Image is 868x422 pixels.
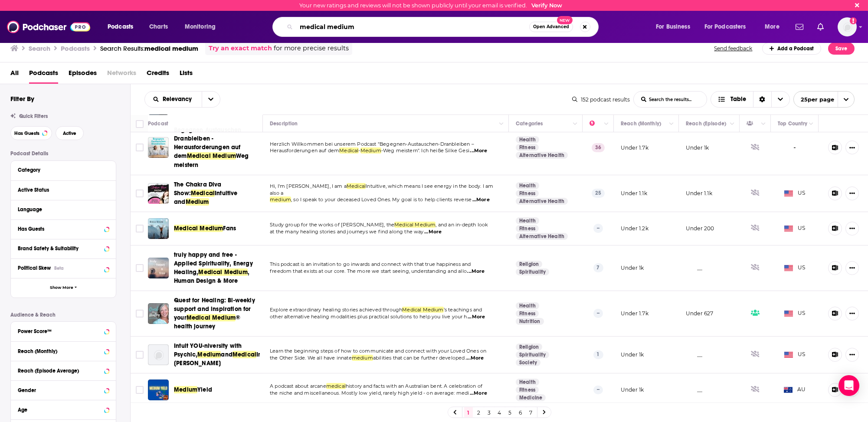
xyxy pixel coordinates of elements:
[10,126,52,140] button: Has Guests
[762,43,822,55] a: Add a Podcast
[845,307,859,321] button: Show More Button
[686,310,714,317] p: Under 627
[11,278,116,298] button: Show More
[704,21,746,33] span: For Podcasters
[516,182,539,189] a: Health
[572,96,630,103] div: 152 podcast results
[666,119,677,129] button: Column Actions
[19,113,48,119] span: Quick Filters
[686,144,709,151] p: Under 1k
[593,386,603,394] p: --
[593,350,603,359] p: 1
[845,186,859,200] button: Show More Button
[686,386,702,393] p: __
[29,44,50,52] h3: Search
[778,118,807,129] div: Top Country
[281,17,607,37] div: Search podcasts, credits, & more...
[63,131,76,136] span: Active
[18,407,102,413] div: Age
[10,66,19,84] a: All
[468,314,485,321] span: ...More
[174,296,260,331] a: Quest for Healing: Bi-weekly support and inspiration for yourMedical Medium® health journey
[145,96,202,102] button: open menu
[296,20,529,34] input: Search podcasts, credits, & more...
[516,394,546,401] a: Medicine
[197,351,221,358] span: Medium
[185,21,216,33] span: Monitoring
[54,265,64,271] div: Beta
[686,118,726,129] div: Reach (Episode)
[174,181,222,197] span: The Chakra Diva Show:
[838,17,857,36] span: Logged in as BretAita
[18,348,102,354] div: Reach (Monthly)
[148,118,168,129] div: Podcast
[531,2,562,9] a: Verify Now
[570,119,580,129] button: Column Actions
[148,183,169,204] img: The Chakra Diva Show: Medical Intuitive and Medium
[590,118,602,129] div: Power Score
[516,302,539,309] a: Health
[686,225,714,232] p: Under 200
[136,225,144,232] span: Toggle select row
[784,264,806,272] span: US
[765,21,780,33] span: More
[686,351,702,358] p: __
[174,251,260,285] a: truly happy and free - Applied Spirituality, Energy Healing,Medical Medium, Human Design & More
[845,222,859,236] button: Show More Button
[373,355,466,361] span: abilities that can be further developed.
[270,348,486,354] span: Learn the beginning steps of how to communicate and connect with your Loved Ones on
[516,190,539,197] a: Fitness
[394,222,436,228] span: Medical Medium
[18,387,102,393] div: Gender
[850,17,857,24] svg: Email not verified
[148,218,169,239] img: Medical Medium Fans
[147,66,169,84] a: Credits
[18,368,102,374] div: Reach (Episode Average)
[174,386,197,393] span: Medium
[61,44,90,52] h3: Podcasts
[270,314,467,320] span: other alternative healing modalities plus practical solutions to help you live your h
[436,222,488,228] span: , and an in-depth look
[346,383,482,389] span: history and facts with an Australian bent. A celebration of
[221,351,233,358] span: and
[136,351,144,359] span: Toggle select row
[516,118,543,129] div: Categories
[18,404,109,415] button: Age
[18,184,109,195] button: Active Status
[557,16,573,24] span: New
[10,312,116,318] p: Audience & Reach
[197,386,212,393] span: Yield
[18,262,109,273] button: Political SkewBeta
[270,147,339,154] span: Herausforderungen auf dem
[136,264,144,272] span: Toggle select row
[759,20,790,34] button: open menu
[464,407,473,418] a: 1
[18,187,103,193] div: Active Status
[621,118,661,129] div: Reach (Monthly)
[18,265,51,271] span: Political Skew
[793,91,855,108] button: open menu
[56,126,84,140] button: Active
[299,2,562,9] div: Your new ratings and reviews will not be shown publicly until your email is verified.
[592,189,605,197] p: 25
[69,66,97,84] span: Episodes
[291,196,472,203] span: , so I speak to your deceased Loved Ones. My goal is to help clients reverse
[148,303,169,324] img: Quest for Healing: Bi-weekly support and inspiration for your Medical Medium® health journey
[792,20,807,34] a: Show notifications dropdown
[686,190,712,197] p: Under 1.1k
[845,348,859,362] button: Show More Button
[174,152,249,168] span: Weg meistern
[516,318,544,325] a: Nutrition
[485,407,494,418] a: 3
[136,310,144,317] span: Toggle select row
[18,164,109,175] button: Category
[516,225,539,232] a: Fitness
[18,226,102,232] div: Has Guests
[699,20,759,34] button: open menu
[18,365,109,376] button: Reach (Episode Average)
[793,143,796,153] span: -
[187,152,236,160] span: Medical Medium
[270,390,469,396] span: the niche and miscellaneous. Mostly low yield, rarely high yield - on average: medi
[18,167,103,173] div: Category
